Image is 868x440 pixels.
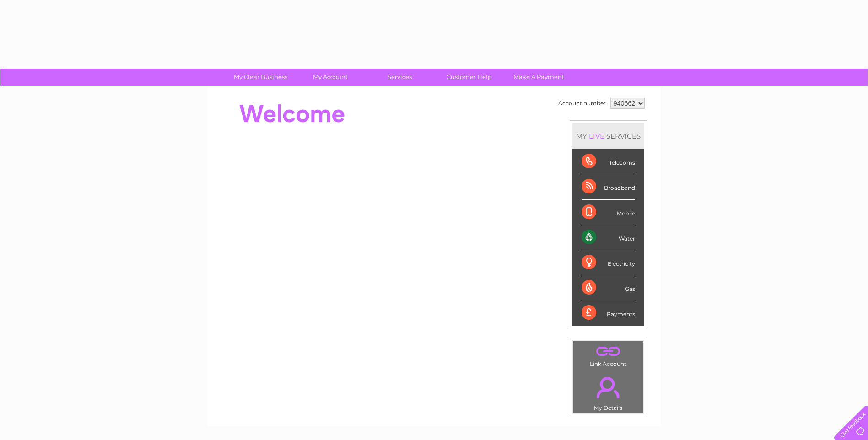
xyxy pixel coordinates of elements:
a: . [576,371,641,403]
td: My Details [573,369,644,414]
div: Payments [582,300,635,325]
a: My Account [292,69,368,86]
td: Account number [556,96,608,111]
td: Link Account [573,341,644,370]
a: Services [362,69,437,86]
div: Electricity [582,250,635,275]
a: My Clear Business [223,69,298,86]
a: . [576,343,641,360]
div: MY SERVICES [572,123,644,149]
div: LIVE [587,132,606,140]
div: Mobile [582,200,635,225]
a: Make A Payment [501,69,577,86]
div: Water [582,225,635,250]
div: Telecoms [582,149,635,174]
a: Customer Help [431,69,507,86]
div: Gas [582,275,635,300]
div: Broadband [582,174,635,199]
